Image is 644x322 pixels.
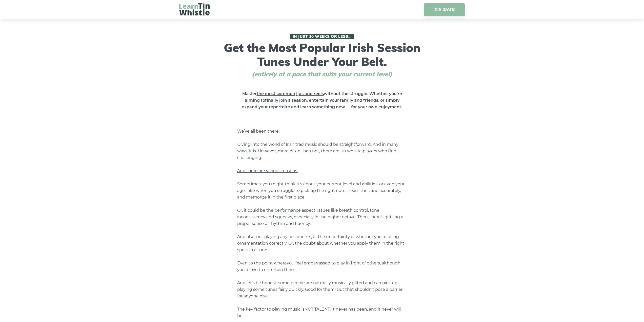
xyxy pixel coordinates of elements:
strong: Master without the struggle. Whether you’re aiming to , entertain your family and friends, or sim... [242,91,402,109]
span: NOT TALENT [305,307,330,312]
h1: Get the Most Popular Irish Session Tunes Under Your Belt. [222,34,422,78]
span: (entirely at a pace that suits your current level) [242,70,402,78]
img: LearnTinWhistle.com [179,3,210,15]
a: JOIN [DATE] [424,3,465,16]
span: finally join a session [265,98,307,103]
span: And there are various reasons. [237,168,298,173]
span: you feel embarrassed to play in front of others [287,261,380,265]
span: In Just 10 Weeks or Less… [290,34,354,39]
span: the most common jigs and reels [257,91,324,96]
